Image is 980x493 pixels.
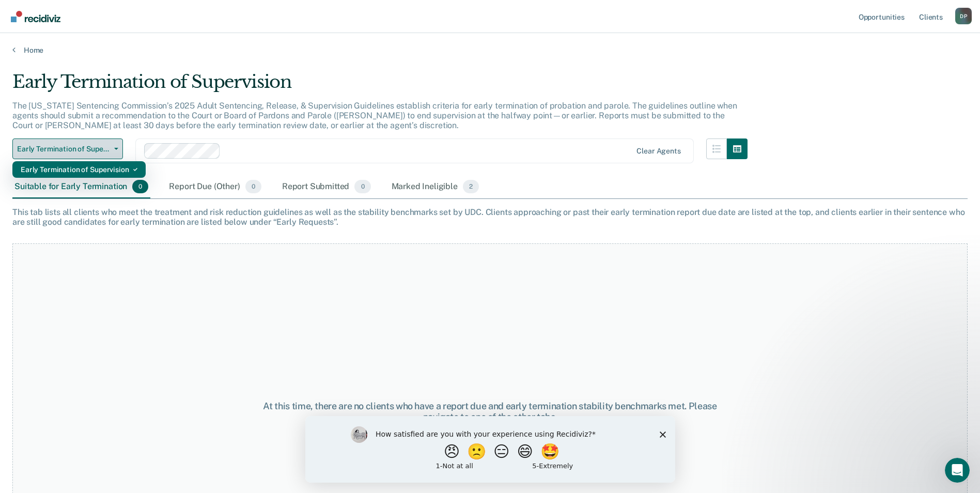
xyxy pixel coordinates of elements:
[280,176,373,198] div: Report Submitted0
[12,45,968,55] a: Home
[955,8,972,24] button: Profile dropdown button
[252,400,729,423] div: At this time, there are no clients who have a report due and early termination stability benchmar...
[12,176,150,198] div: Suitable for Early Termination0
[132,180,148,193] span: 0
[354,180,370,193] span: 0
[167,176,263,198] div: Report Due (Other)0
[12,101,737,130] p: The [US_STATE] Sentencing Commission’s 2025 Adult Sentencing, Release, & Supervision Guidelines e...
[390,176,481,198] div: Marked Ineligible2
[11,11,60,22] img: Recidiviz
[21,161,137,178] div: Early Termination of Supervision
[17,145,110,153] span: Early Termination of Supervision
[463,180,479,193] span: 2
[955,8,972,24] div: D P
[12,138,123,159] button: Early Termination of Supervision
[12,71,748,101] div: Early Termination of Supervision
[636,147,680,156] div: Clear agents
[305,416,675,483] iframe: Survey by Kim from Recidiviz
[945,458,970,483] iframe: Intercom live chat
[12,207,968,227] div: This tab lists all clients who meet the treatment and risk reduction guidelines as well as the st...
[245,180,261,193] span: 0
